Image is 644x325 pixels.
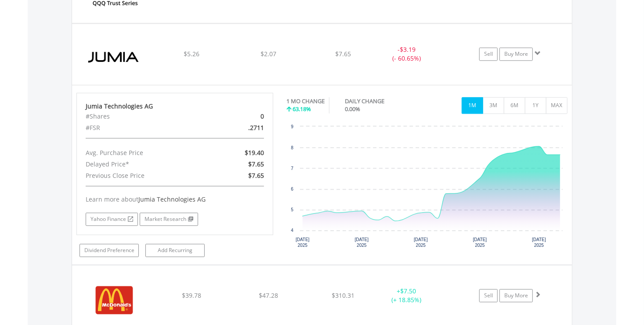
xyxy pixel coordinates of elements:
[79,111,207,122] div: #Shares
[286,122,567,254] svg: Interactive chart
[532,237,546,248] text: [DATE] 2025
[260,50,276,58] span: $2.07
[462,97,483,114] button: 1M
[76,276,152,324] img: EQU.US.MCD.png
[286,122,568,254] div: Chart. Highcharts interactive chart.
[291,145,294,150] text: 8
[355,237,369,248] text: [DATE] 2025
[248,171,264,180] span: $7.65
[546,97,568,114] button: MAX
[86,213,138,226] a: Yahoo Finance
[414,237,428,248] text: [DATE] 2025
[291,207,294,212] text: 5
[76,35,152,82] img: EQU.US.JMIA.png
[86,102,264,111] div: Jumia Technologies AG
[293,105,311,113] span: 63.18%
[525,97,546,114] button: 1Y
[245,148,264,157] span: $19.40
[332,291,355,300] span: $310.31
[473,237,487,248] text: [DATE] 2025
[79,170,207,181] div: Previous Close Price
[291,166,294,171] text: 7
[373,45,440,63] div: - (- 60.65%)
[207,111,271,122] div: 0
[345,97,416,105] div: DAILY CHANGE
[86,195,264,204] div: Learn more about
[140,213,198,226] a: Market Research
[504,97,525,114] button: 6M
[79,147,207,159] div: Avg. Purchase Price
[291,187,294,191] text: 6
[248,160,264,168] span: $7.65
[79,159,207,170] div: Delayed Price*
[479,289,498,302] a: Sell
[335,50,351,58] span: $7.65
[79,122,207,134] div: #FSR
[400,287,416,295] span: $7.50
[259,291,278,300] span: $47.28
[483,97,504,114] button: 3M
[479,47,498,61] a: Sell
[345,105,361,113] span: 0.00%
[182,291,201,300] span: $39.78
[207,122,271,134] div: .2711
[184,50,199,58] span: $5.26
[291,228,294,233] text: 4
[145,244,205,257] a: Add Recurring
[80,244,139,257] a: Dividend Preference
[499,289,533,302] a: Buy More
[400,45,416,54] span: $3.19
[286,97,325,105] div: 1 MO CHANGE
[499,47,533,61] a: Buy More
[138,195,206,203] span: Jumia Technologies AG
[373,287,440,304] div: + (+ 18.85%)
[296,237,310,248] text: [DATE] 2025
[291,124,294,129] text: 9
